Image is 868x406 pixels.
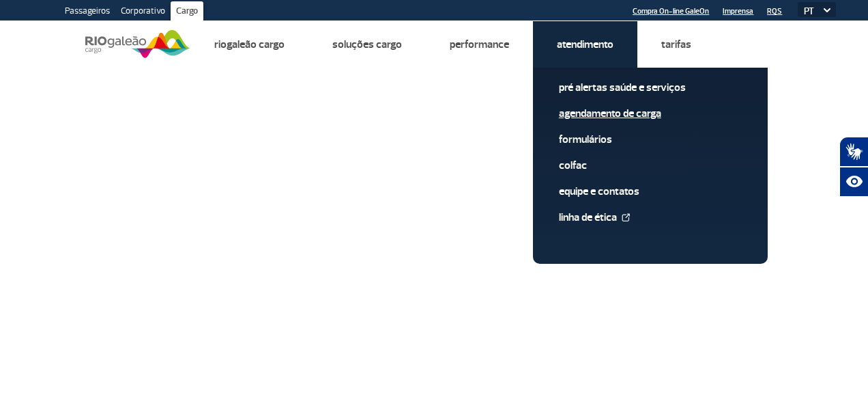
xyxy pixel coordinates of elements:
[622,213,630,221] img: External Link Icon
[661,38,691,51] a: Tarifas
[559,158,742,173] a: Colfac
[332,38,402,51] a: Soluções Cargo
[633,7,709,16] a: Compra On-line GaleOn
[59,1,115,23] a: Passageiros
[839,167,868,197] button: Abrir recursos assistivos.
[214,38,285,51] a: Riogaleão Cargo
[839,137,868,197] div: Plugin de acessibilidade da Hand Talk.
[559,210,742,225] a: Linha de Ética
[115,1,171,23] a: Corporativo
[559,80,742,95] a: Pré alertas Saúde e Serviços
[557,38,613,51] a: Atendimento
[723,7,753,16] a: Imprensa
[559,184,742,199] a: Equipe e Contatos
[767,7,782,16] a: RQS
[450,38,509,51] a: Performance
[839,137,868,167] button: Abrir tradutor de língua de sinais.
[171,1,203,23] a: Cargo
[559,132,742,147] a: Formulários
[559,106,742,121] a: Agendamento de Carga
